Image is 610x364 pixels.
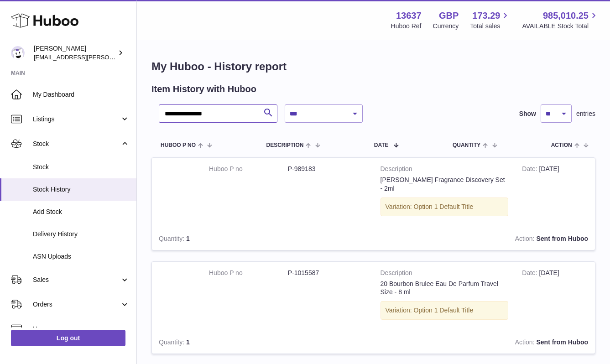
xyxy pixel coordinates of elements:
[472,10,500,22] span: 173.29
[159,338,186,348] strong: Quantity
[381,301,509,320] div: Variation: Option 1 Default Title
[551,142,572,148] span: Action
[515,338,537,348] strong: Action
[33,115,120,124] span: Listings
[519,109,536,118] label: Show
[33,208,130,216] span: Add Stock
[374,262,516,332] td: 20 Bourbon Brulee Eau De Parfum Travel Size - 8 ml
[374,142,389,148] span: Date
[209,165,288,173] dt: Huboo P no
[151,59,595,74] h1: My Huboo - History report
[536,235,588,242] strong: Sent from Huboo
[515,235,537,244] strong: Action
[374,158,516,228] td: [PERSON_NAME] Fragrance Discovery Set - 2ml
[396,10,422,22] strong: 13637
[33,300,120,309] span: Orders
[543,10,589,22] span: 985,010.25
[522,269,539,279] strong: Date
[159,235,186,244] strong: Quantity
[288,269,367,277] dd: P-1015587
[470,22,511,31] span: Total sales
[433,22,459,31] div: Currency
[11,46,25,60] img: jonny@ledda.co
[522,10,599,31] a: 985,010.25 AVAILABLE Stock Total
[515,262,595,332] td: [DATE]
[152,228,232,250] td: 1
[536,338,588,346] strong: Sent from Huboo
[11,330,125,346] a: Log out
[391,22,422,31] div: Huboo Ref
[470,10,511,31] a: 173.29 Total sales
[453,142,480,148] span: Quantity
[515,158,595,228] td: [DATE]
[152,331,232,354] td: 1
[33,140,120,148] span: Stock
[33,163,130,172] span: Stock
[33,252,130,261] span: ASN Uploads
[522,22,599,31] span: AVAILABLE Stock Total
[33,325,130,333] span: Usage
[209,269,288,277] dt: Huboo P no
[34,53,183,61] span: [EMAIL_ADDRESS][PERSON_NAME][DOMAIN_NAME]
[266,142,303,148] span: Description
[33,90,130,99] span: My Dashboard
[33,230,130,239] span: Delivery History
[34,44,116,62] div: [PERSON_NAME]
[151,83,256,95] h2: Item History with Huboo
[522,165,539,175] strong: Date
[33,185,130,194] span: Stock History
[439,10,459,22] strong: GBP
[576,109,595,118] span: entries
[33,276,120,284] span: Sales
[381,165,509,176] strong: Description
[161,142,196,148] span: Huboo P no
[381,269,509,280] strong: Description
[381,198,509,216] div: Variation: Option 1 Default Title
[288,165,367,173] dd: P-989183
